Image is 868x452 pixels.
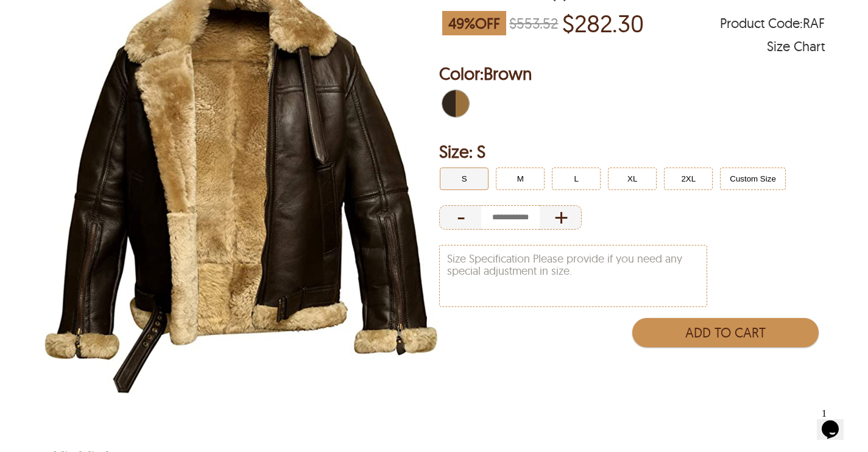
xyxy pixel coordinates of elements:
[442,11,506,35] span: 49 % OFF
[817,403,856,440] iframe: chat widget
[439,205,481,230] div: Decrease Quantity of Item
[496,168,545,190] button: Click to select M
[608,168,657,190] button: Click to select XL
[540,205,582,230] div: Increase Quantity of Item
[630,353,819,381] iframe: PayPal
[509,14,558,32] strike: $553.52
[440,168,489,190] button: Click to select S
[439,62,825,86] h2: Selected Color: by Brown
[440,245,707,306] textarea: Size Specification Please provide if you need any special adjustment in size.
[439,139,825,164] h2: Selected Filter by Size: S
[562,9,644,37] p: Price of $282.30
[720,168,786,190] button: Click to select Custom Size
[632,318,819,347] button: Add to Cart
[552,168,601,190] button: Click to select L
[637,253,856,397] iframe: chat widget
[664,168,713,190] button: Click to select 2XL
[439,87,472,120] div: Brown
[767,40,825,52] div: Size Chart
[484,63,532,84] span: Brown
[720,17,825,29] span: Product Code: RAF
